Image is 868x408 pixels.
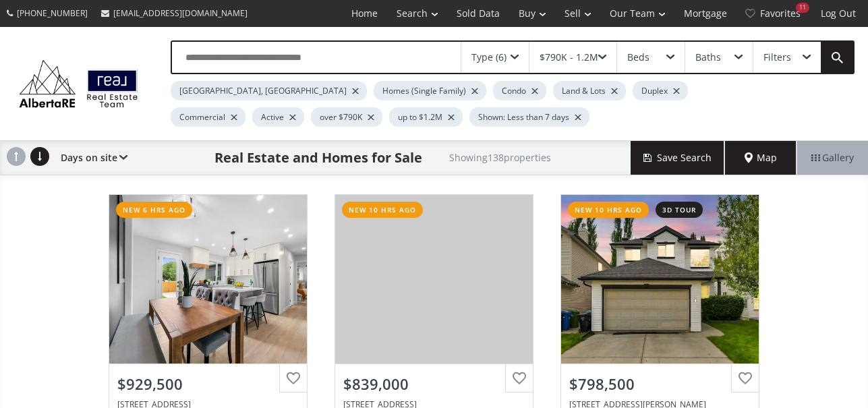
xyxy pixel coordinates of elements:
[252,107,304,127] div: Active
[171,107,245,127] div: Commercial
[811,151,854,165] span: Gallery
[311,107,382,127] div: over $790K
[725,141,797,175] div: Map
[117,374,299,395] div: $929,500
[633,81,688,100] div: Duplex
[13,57,144,111] img: Logo
[493,81,546,100] div: Condo
[796,3,809,13] div: 11
[471,53,507,62] div: Type (6)
[797,141,868,175] div: Gallery
[763,53,791,62] div: Filters
[695,53,721,62] div: Baths
[569,374,751,395] div: $798,500
[54,141,127,175] div: Days on site
[374,81,486,100] div: Homes (Single Family)
[214,148,422,167] h1: Real Estate and Homes for Sale
[627,53,649,62] div: Beds
[540,53,598,62] div: $790K - 1.2M
[631,141,725,175] button: Save Search
[113,7,248,19] span: [EMAIL_ADDRESS][DOMAIN_NAME]
[171,81,367,100] div: [GEOGRAPHIC_DATA], [GEOGRAPHIC_DATA]
[343,374,525,395] div: $839,000
[449,152,551,163] h2: Showing 138 properties
[94,1,254,26] a: [EMAIL_ADDRESS][DOMAIN_NAME]
[553,81,626,100] div: Land & Lots
[389,107,463,127] div: up to $1.2M
[17,7,88,19] span: [PHONE_NUMBER]
[745,151,777,165] span: Map
[469,107,589,127] div: Shown: Less than 7 days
